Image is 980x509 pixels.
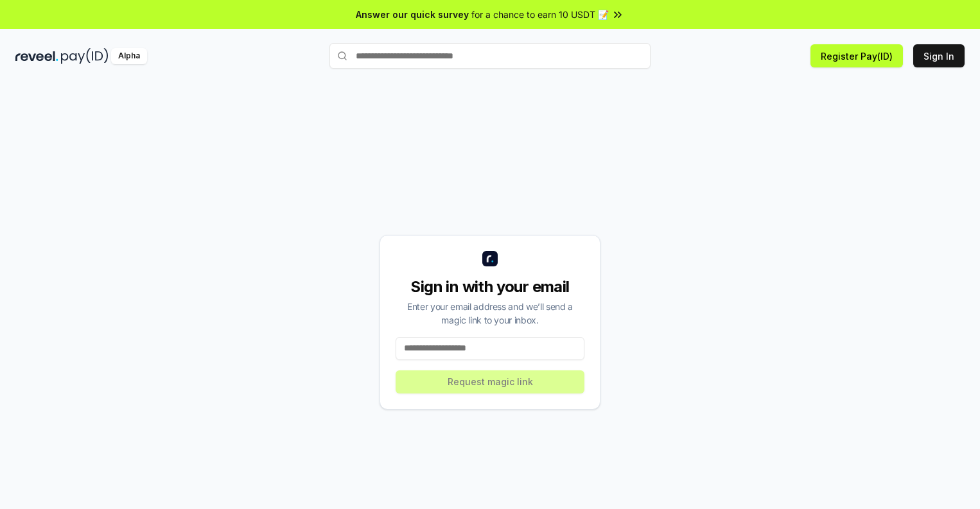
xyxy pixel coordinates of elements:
button: Register Pay(ID) [810,44,903,67]
button: Sign In [913,44,965,67]
img: reveel_dark [15,48,58,64]
div: Sign in with your email [396,277,584,297]
span: for a chance to earn 10 USDT 📝 [471,8,609,21]
div: Alpha [111,48,147,64]
img: pay_id [61,48,109,64]
div: Enter your email address and we’ll send a magic link to your inbox. [396,300,584,327]
img: logo_small [482,251,498,266]
span: Answer our quick survey [356,8,469,21]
